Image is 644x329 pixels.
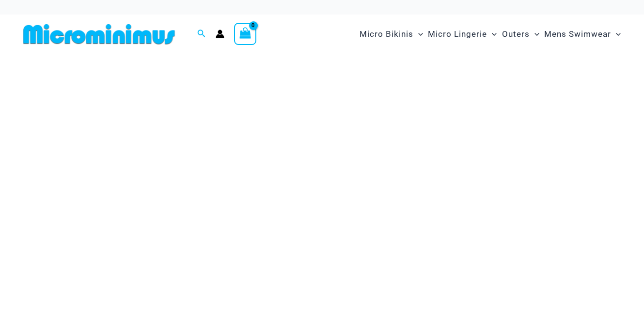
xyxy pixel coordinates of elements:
[360,22,413,47] span: Micro Bikinis
[356,18,625,50] nav: Site Navigation
[234,23,256,45] a: View Shopping Cart, empty
[357,19,425,49] a: Micro BikinisMenu ToggleMenu Toggle
[544,22,611,47] span: Mens Swimwear
[428,22,487,47] span: Micro Lingerie
[530,22,539,47] span: Menu Toggle
[542,19,623,49] a: Mens SwimwearMenu ToggleMenu Toggle
[216,30,224,38] a: Account icon link
[500,19,542,49] a: OutersMenu ToggleMenu Toggle
[502,22,530,47] span: Outers
[197,28,206,40] a: Search icon link
[19,23,179,45] img: MM SHOP LOGO FLAT
[611,22,621,47] span: Menu Toggle
[487,22,497,47] span: Menu Toggle
[413,22,423,47] span: Menu Toggle
[425,19,499,49] a: Micro LingerieMenu ToggleMenu Toggle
